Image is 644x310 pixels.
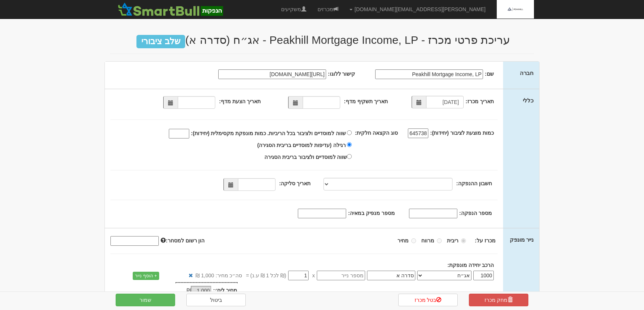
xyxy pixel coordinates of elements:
[246,272,249,279] span: =
[317,271,365,280] input: מספר נייר
[347,142,352,147] input: רגילה (עדיפות למוסדיים בריבית הסגירה)
[475,238,496,244] strong: מכרז על:
[473,271,494,280] input: כמות
[213,287,237,294] label: מחיר ליח׳:
[116,294,175,306] button: שמור
[136,35,185,48] span: שלב ציבורי
[447,238,458,244] strong: ריבית
[456,180,492,187] label: חשבון ההנפקה:
[355,129,397,137] label: סוג הקצאה חלקית:
[421,238,434,244] strong: מרווח
[461,238,466,243] input: ריבית
[133,272,159,280] a: + הוסף נייר
[367,271,415,280] input: שם הסדרה
[466,98,494,105] label: תאריך מכרז:
[191,130,266,137] label: כמות מונפקת מקסימלית (יחידות):
[288,271,309,280] input: מחיר *
[347,154,352,159] input: שווה למוסדיים ולציבור בריבית הסגירה
[510,236,534,244] label: נייר מונפק
[411,238,416,243] input: מחיר
[469,294,528,306] a: מחק מכרז
[520,69,534,77] label: חברה
[267,130,345,136] span: שווה למוסדיים ולציבור בכל הריביות.
[116,2,225,17] img: SmartBull Logo
[186,294,246,306] a: ביטול
[156,287,213,296] div: ₪
[249,272,286,279] span: (₪ לכל 1 ₪ ע.נ)
[169,129,189,138] input: שווה למוסדיים ולציבור בכל הריביות. כמות מונפקת מקסימלית (יחידות):
[196,272,242,279] span: סה״כ מחיר: 1,000 ₪
[398,294,458,306] a: בטל מכרז
[437,238,442,243] input: מרווח
[347,130,352,135] input: שווה למוסדיים ולציבור בכל הריביות. כמות מונפקת מקסימלית (יחידות):
[257,142,346,148] span: רגילה (עדיפות למוסדיים בריבית הסגירה)
[485,70,494,78] label: שם:
[348,209,395,217] label: מספר מנפיק במאיה:
[161,237,205,244] label: הון רשום למסחר:
[312,272,315,279] span: x
[447,262,493,268] strong: הרכב יחידה מונפקת:
[523,97,534,104] label: כללי
[264,154,347,160] span: שווה למוסדיים ולציבור בריבית הסגירה
[344,98,387,105] label: תאריך תשקיף מדף:
[397,238,409,244] strong: מחיר
[279,180,311,187] label: תאריך סליקה:
[459,209,492,217] label: מספר הנפקה:
[430,129,494,137] label: כמות מוצעת לציבור (יחידות):
[110,34,534,46] h2: עריכת פרטי מכרז - Peakhill Mortgage Income, LP - אג״ח (סדרה א)
[328,70,355,78] label: קישור ללוגו:
[219,98,260,105] label: תאריך הצעת מדף:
